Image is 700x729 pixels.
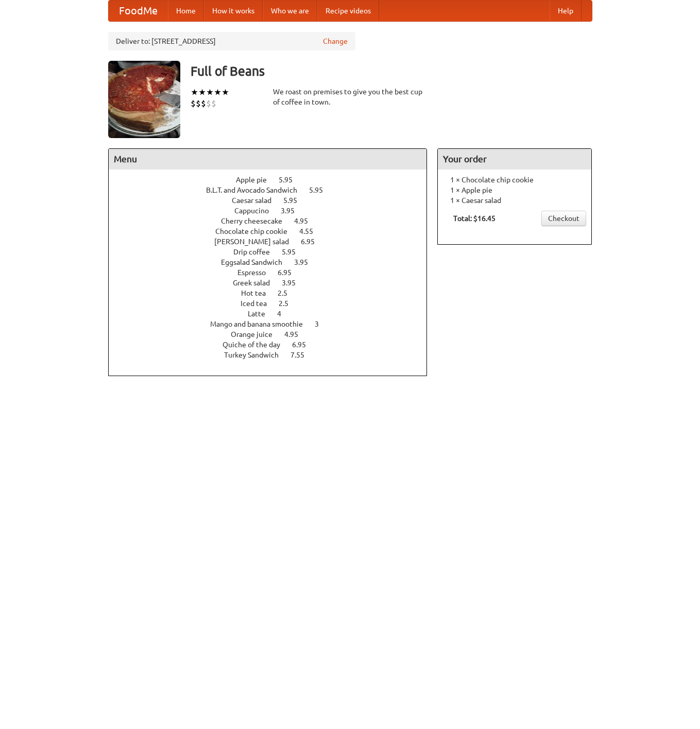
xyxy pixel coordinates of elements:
[223,341,291,349] span: Quiche of the day
[206,98,211,109] li: $
[291,351,315,359] span: 7.55
[191,98,196,109] li: $
[108,61,180,138] img: angular.jpg
[443,185,586,195] li: 1 × Apple pie
[443,195,586,206] li: 1 × Caesar salad
[196,98,201,109] li: $
[443,175,586,185] li: 1 × Chocolate chip cookie
[206,87,214,98] li: ★
[278,268,302,277] span: 6.95
[323,36,348,46] a: Change
[248,310,276,318] span: Latte
[231,330,317,338] a: Orange juice 4.95
[281,207,305,215] span: 3.95
[301,238,325,246] span: 6.95
[237,268,311,277] a: Espresso 6.95
[263,1,317,21] a: Who we are
[224,351,289,359] span: Turkey Sandwich
[206,186,308,194] span: B.L.T. and Avocado Sandwich
[277,310,292,318] span: 4
[191,61,592,81] h3: Full of Beans
[221,258,293,266] span: Eggsalad Sandwich
[233,279,315,287] a: Greek salad 3.95
[237,268,276,277] span: Espresso
[317,1,379,21] a: Recipe videos
[221,217,327,225] a: Cherry cheesecake 4.95
[224,351,323,359] a: Turkey Sandwich 7.55
[234,207,279,215] span: Cappucino
[236,176,277,184] span: Apple pie
[315,320,329,328] span: 3
[109,1,168,21] a: FoodMe
[211,98,216,109] li: $
[221,258,327,266] a: Eggsalad Sandwich 3.95
[541,211,586,226] a: Checkout
[294,217,318,225] span: 4.95
[234,207,314,215] a: Cappucino 3.95
[241,299,308,308] a: Iced tea 2.5
[109,149,427,169] h4: Menu
[309,186,333,194] span: 5.95
[236,176,312,184] a: Apple pie 5.95
[278,289,298,297] span: 2.5
[210,320,313,328] span: Mango and banana smoothie
[283,196,308,205] span: 5.95
[279,299,299,308] span: 2.5
[232,196,316,205] a: Caesar salad 5.95
[201,98,206,109] li: $
[221,87,229,98] li: ★
[294,258,318,266] span: 3.95
[215,227,298,235] span: Chocolate chip cookie
[232,196,282,205] span: Caesar salad
[204,1,263,21] a: How it works
[233,279,280,287] span: Greek salad
[210,320,338,328] a: Mango and banana smoothie 3
[206,186,342,194] a: B.L.T. and Avocado Sandwich 5.95
[282,279,306,287] span: 3.95
[108,32,355,50] div: Deliver to: [STREET_ADDRESS]
[215,227,332,235] a: Chocolate chip cookie 4.55
[279,176,303,184] span: 5.95
[191,87,198,98] li: ★
[214,238,299,246] span: [PERSON_NAME] salad
[221,217,293,225] span: Cherry cheesecake
[438,149,591,169] h4: Your order
[233,248,315,256] a: Drip coffee 5.95
[214,87,221,98] li: ★
[241,289,276,297] span: Hot tea
[241,289,306,297] a: Hot tea 2.5
[292,341,316,349] span: 6.95
[284,330,309,338] span: 4.95
[241,299,277,308] span: Iced tea
[168,1,204,21] a: Home
[248,310,300,318] a: Latte 4
[550,1,582,21] a: Help
[233,248,280,256] span: Drip coffee
[273,87,428,107] div: We roast on premises to give you the best cup of coffee in town.
[282,248,306,256] span: 5.95
[453,214,496,223] b: Total: $16.45
[198,87,206,98] li: ★
[299,227,323,235] span: 4.55
[223,341,325,349] a: Quiche of the day 6.95
[231,330,283,338] span: Orange juice
[214,238,334,246] a: [PERSON_NAME] salad 6.95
